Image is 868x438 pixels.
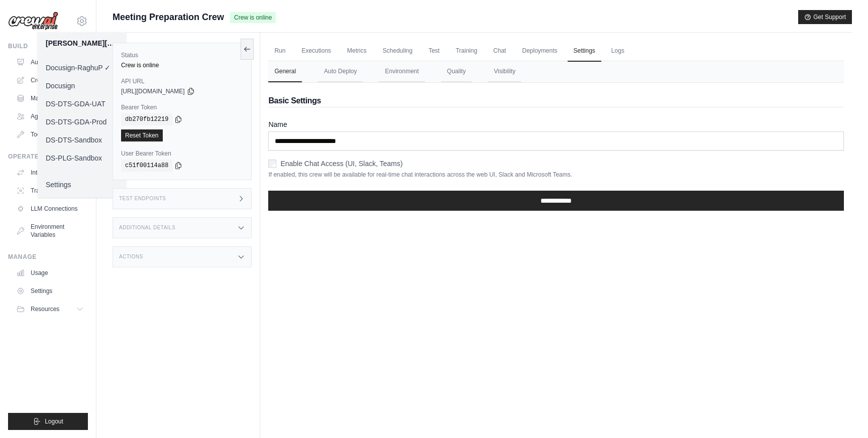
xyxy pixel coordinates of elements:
[31,305,59,313] span: Resources
[487,41,512,62] a: Chat
[45,417,63,425] span: Logout
[8,253,88,261] div: Manage
[119,225,175,231] h3: Additional Details
[377,41,418,62] a: Scheduling
[379,61,424,82] button: Environment
[38,59,126,77] a: Docusign-RaghuP ✓
[268,61,302,82] button: General
[516,41,563,62] a: Deployments
[450,41,483,62] a: Training
[8,413,88,430] button: Logout
[121,150,243,158] label: User Bearer Token
[441,61,472,82] button: Quality
[12,54,88,70] a: Automations
[121,87,185,95] span: [URL][DOMAIN_NAME]
[268,41,291,62] a: Run
[12,265,88,281] a: Usage
[230,12,276,23] span: Crew is online
[605,41,630,62] a: Logs
[121,77,243,85] label: API URL
[121,51,243,59] label: Status
[121,61,243,69] div: Crew is online
[8,12,58,31] img: Logo
[268,95,844,107] h2: Basic Settings
[12,283,88,299] a: Settings
[38,131,126,149] a: DS-DTS-Sandbox
[8,42,88,50] div: Build
[121,113,172,125] code: db270fb12219
[268,61,844,82] nav: Tabs
[12,201,88,217] a: LLM Connections
[12,183,88,199] a: Traces
[113,10,224,24] span: Meeting Preparation Crew
[38,113,126,131] a: DS-DTS-GDA-Prod
[12,165,88,181] a: Integrations
[12,108,88,124] a: Agents
[12,301,88,317] button: Resources
[38,176,126,194] a: Settings
[488,61,521,82] button: Visibility
[818,390,868,438] iframe: Chat Widget
[38,77,126,95] a: Docusign
[268,171,844,179] p: If enabled, this crew will be available for real-time chat interactions across the web UI, Slack ...
[12,219,88,243] a: Environment Variables
[121,160,172,172] code: c51f00114a88
[12,126,88,142] a: Tool Registry
[46,38,118,48] div: [PERSON_NAME][EMAIL_ADDRESS][DOMAIN_NAME]
[268,119,844,129] label: Name
[422,41,446,62] a: Test
[295,41,337,62] a: Executions
[568,41,601,62] a: Settings
[341,41,373,62] a: Metrics
[119,196,166,202] h3: Test Endpoints
[38,95,126,113] a: DS-DTS-GDA-UAT
[12,72,88,88] a: Crew Studio
[121,129,163,141] a: Reset Token
[318,61,363,82] button: Auto Deploy
[119,254,143,260] h3: Actions
[12,90,88,106] a: Marketplace
[798,10,852,24] button: Get Support
[121,103,243,111] label: Bearer Token
[8,153,88,161] div: Operate
[38,149,126,167] a: DS-PLG-Sandbox
[280,159,402,169] label: Enable Chat Access (UI, Slack, Teams)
